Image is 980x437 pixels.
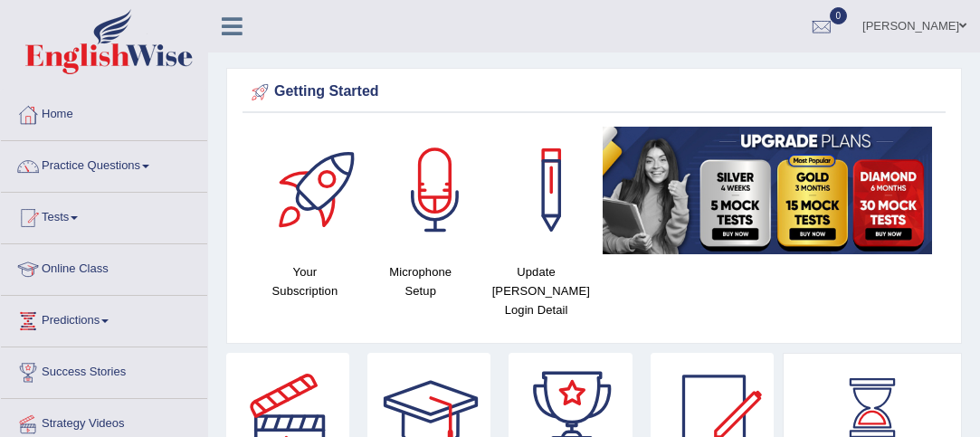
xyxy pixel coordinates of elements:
div: Getting Started [247,79,941,106]
span: 0 [830,7,848,24]
a: Online Class [1,244,207,290]
h4: Microphone Setup [372,262,470,300]
a: Tests [1,193,207,238]
a: Success Stories [1,347,207,393]
a: Practice Questions [1,141,207,186]
a: Predictions [1,296,207,341]
img: small5.jpg [603,127,932,254]
h4: Update [PERSON_NAME] Login Detail [488,262,585,319]
h4: Your Subscription [256,262,354,300]
a: Home [1,90,207,135]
